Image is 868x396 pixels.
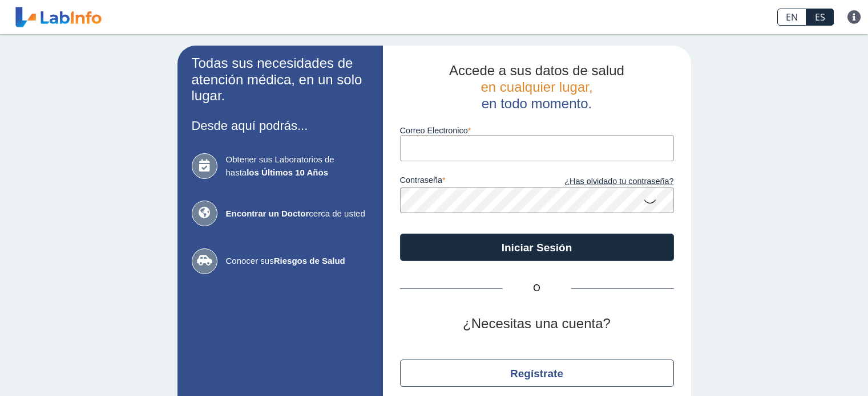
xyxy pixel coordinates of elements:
a: ES [806,9,834,26]
span: cerca de usted [226,207,369,221]
span: O [503,281,571,295]
span: en todo momento. [482,96,592,111]
b: Riesgos de Salud [274,256,345,266]
label: contraseña [400,175,537,188]
h2: ¿Necesitas una cuenta? [400,316,674,332]
span: Conocer sus [226,255,369,268]
a: EN [777,9,806,26]
span: Accede a sus datos de salud [449,63,624,78]
label: Correo Electronico [400,126,674,135]
b: Encontrar un Doctor [226,209,309,218]
b: los Últimos 10 Años [247,168,328,177]
h3: Desde aquí podrás... [192,119,369,133]
button: Iniciar Sesión [400,234,674,261]
span: en cualquier lugar, [481,79,592,95]
span: Obtener sus Laboratorios de hasta [226,153,369,179]
a: ¿Has olvidado tu contraseña? [537,175,674,188]
button: Regístrate [400,360,674,387]
h2: Todas sus necesidades de atención médica, en un solo lugar. [192,55,369,104]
